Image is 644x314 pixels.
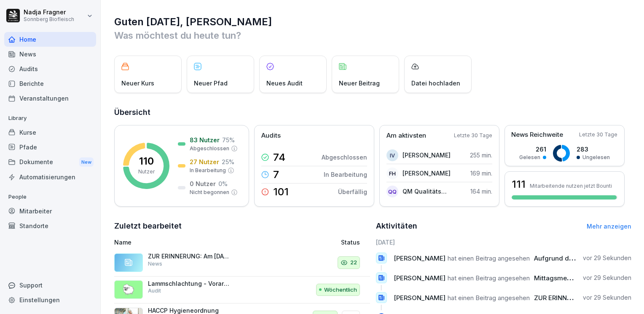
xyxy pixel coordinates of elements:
[222,157,234,166] p: 25 %
[4,76,96,91] a: Berichte
[4,112,96,125] p: Library
[190,145,229,152] p: Abgeschlossen
[273,170,279,180] p: 7
[24,16,74,22] p: Sonnberg Biofleisch
[448,274,530,282] span: hat einen Beitrag angesehen
[512,177,526,192] h3: 111
[148,287,161,295] p: Audit
[4,47,96,61] a: News
[114,238,271,247] p: Name
[4,170,96,184] a: Automatisierungen
[139,156,154,166] p: 110
[4,190,96,204] p: People
[470,169,492,178] p: 169 min.
[4,61,96,76] a: Audits
[190,136,220,144] p: 83 Nutzer
[4,218,96,233] a: Standorte
[138,168,155,176] p: Nutzer
[411,79,460,88] p: Datei hochladen
[190,189,229,196] p: Nicht begonnen
[394,294,445,302] span: [PERSON_NAME]
[402,187,451,196] p: QM Qualitätsmanagement
[273,187,289,197] p: 101
[324,286,357,294] p: Wöchentlich
[148,260,162,268] p: News
[376,220,417,232] h2: Aktivitäten
[448,254,530,262] span: hat einen Beitrag angesehen
[121,79,154,88] p: Neuer Kurs
[194,79,228,88] p: Neuer Pfad
[222,136,235,144] p: 75 %
[24,9,74,16] p: Nadja Fragner
[402,169,451,178] p: [PERSON_NAME]
[579,131,617,138] p: Letzte 30 Tage
[402,151,451,160] p: [PERSON_NAME]
[79,157,94,167] div: New
[148,253,232,260] p: ZUR ERINNERUNG: Am [DATE] besteht wieder die Möglichkeit, sich in der Firma eine kostenlose Influ...
[338,187,367,196] p: Überfällig
[4,204,96,218] a: Mitarbeiter
[339,79,380,88] p: Neuer Beitrag
[273,152,285,162] p: 74
[114,277,370,304] a: 🐑Lammschlachtung - VorarbeitenAuditWöchentlich
[324,170,367,179] p: In Bearbeitung
[587,223,631,230] a: Mehr anzeigen
[4,32,96,47] a: Home
[350,258,357,267] p: 22
[190,157,219,166] p: 27 Nutzer
[341,238,360,247] p: Status
[376,238,632,247] h6: [DATE]
[530,183,612,189] p: Mitarbeitende nutzen jetzt Bounti
[114,106,631,118] h2: Übersicht
[190,167,226,174] p: In Bearbeitung
[122,282,135,297] p: 🐑
[266,79,303,88] p: Neues Audit
[470,151,492,160] p: 255 min.
[386,131,426,141] p: Am aktivsten
[114,220,370,232] h2: Zuletzt bearbeitet
[114,29,631,42] p: Was möchtest du heute tun?
[583,254,631,262] p: vor 29 Sekunden
[114,15,631,29] h1: Guten [DATE], [PERSON_NAME]
[519,154,540,161] p: Gelesen
[454,132,492,139] p: Letzte 30 Tage
[114,249,370,277] a: ZUR ERINNERUNG: Am [DATE] besteht wieder die Möglichkeit, sich in der Firma eine kostenlose Influ...
[4,293,96,307] a: Einstellungen
[394,274,445,282] span: [PERSON_NAME]
[386,168,398,179] div: FH
[4,154,96,170] a: DokumenteNew
[583,274,631,282] p: vor 29 Sekunden
[4,278,96,293] div: Support
[322,153,367,162] p: Abgeschlossen
[519,145,546,154] p: 261
[261,131,281,141] p: Audits
[4,91,96,106] a: Veranstaltungen
[386,186,398,197] div: QQ
[511,130,563,140] p: News Reichweite
[448,294,530,302] span: hat einen Beitrag angesehen
[4,125,96,140] a: Kurse
[190,179,216,188] p: 0 Nutzer
[583,293,631,302] p: vor 29 Sekunden
[577,145,610,154] p: 283
[4,154,96,170] div: Dokumente
[582,154,610,161] p: Ungelesen
[218,179,228,188] p: 0 %
[386,149,398,161] div: IV
[394,254,445,262] span: [PERSON_NAME]
[4,140,96,154] a: Pfade
[470,187,492,196] p: 164 min.
[148,280,232,287] p: Lammschlachtung - Vorarbeiten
